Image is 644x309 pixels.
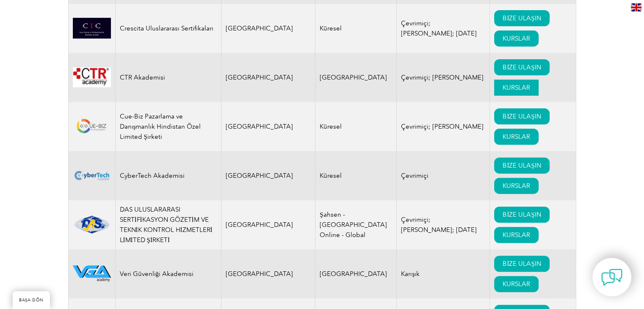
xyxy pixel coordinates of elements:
font: Crescita Uluslararası Sertifikaları [120,25,213,32]
a: KURSLAR [494,227,539,243]
img: 1ae26fad-5735-ef11-a316-002248972526-logo.png [73,215,111,235]
font: Çevrimiçi [401,172,428,179]
a: KURSLAR [494,30,539,47]
font: [GEOGRAPHIC_DATA] [226,172,293,179]
font: [GEOGRAPHIC_DATA] [226,25,293,32]
font: Çevrimiçi; [PERSON_NAME] [401,74,484,81]
font: Çevrimiçi; [PERSON_NAME] [401,123,484,130]
font: Çevrimiçi; [PERSON_NAME]; [DATE] [401,19,477,37]
img: 2712ab11-b677-ec11-8d20-002248183cf6-logo.png [73,265,111,282]
a: BAŞA DÖN [13,291,50,309]
font: BİZE ULAŞIN [503,63,541,71]
font: Küresel [320,25,342,32]
font: BİZE ULAŞIN [503,260,541,268]
font: KURSLAR [503,280,530,288]
font: BAŞA DÖN [19,298,44,303]
font: BİZE ULAŞIN [503,113,541,120]
font: [GEOGRAPHIC_DATA] [226,74,293,81]
img: da24547b-a6e0-e911-a812-000d3a795b83-logo.png [73,67,111,88]
font: Cue-Biz Pazarlama ve Danışmanlık Hindistan Özel Limited Şirketi [120,113,201,141]
font: BİZE ULAŞIN [503,211,541,218]
font: [GEOGRAPHIC_DATA] [320,270,387,278]
a: BİZE ULAŞIN [494,157,549,174]
a: KURSLAR [494,178,539,194]
font: KURSLAR [503,231,530,239]
font: BİZE ULAŞIN [503,162,541,169]
a: KURSLAR [494,276,539,292]
font: Çevrimiçi; [PERSON_NAME]; [DATE] [401,216,477,234]
font: CyberTech Akademisi [120,172,185,179]
font: [GEOGRAPHIC_DATA] [226,270,293,278]
font: KURSLAR [503,35,530,42]
a: BİZE ULAŞIN [494,207,549,223]
font: Veri Güvenliği Akademisi [120,270,194,278]
font: [GEOGRAPHIC_DATA] [226,221,293,229]
font: [GEOGRAPHIC_DATA] [320,74,387,81]
font: [GEOGRAPHIC_DATA] [226,123,293,130]
img: en [631,3,641,11]
a: BİZE ULAŞIN [494,256,549,272]
img: 798996db-ac37-ef11-a316-00224812a81c-logo.png [73,18,111,39]
font: Küresel [320,172,342,179]
font: KURSLAR [503,133,530,141]
a: KURSLAR [494,80,539,96]
font: Küresel [320,123,342,130]
a: BİZE ULAŞIN [494,108,549,124]
font: KURSLAR [503,84,530,91]
a: KURSLAR [494,129,539,145]
font: Karışık [401,270,420,278]
font: BİZE ULAŞIN [503,14,541,22]
img: b118c505-f3a0-ea11-a812-000d3ae11abd-logo.png [73,117,111,136]
font: CTR Akademisi [120,74,165,81]
img: fbf62885-d94e-ef11-a316-000d3ad139cf-logo.png [73,165,111,186]
font: Şahsen - [GEOGRAPHIC_DATA] Online - Global [320,211,387,239]
font: DAS ULUSLARARASI SERTİFİKASYON GÖZETİM VE TEKNİK KONTROL HİZMETLERİ LİMİTED ŞİRKETİ [120,206,213,244]
a: BİZE ULAŞIN [494,10,549,26]
img: contact-chat.png [601,267,622,288]
font: KURSLAR [503,182,530,190]
a: BİZE ULAŞIN [494,59,549,75]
